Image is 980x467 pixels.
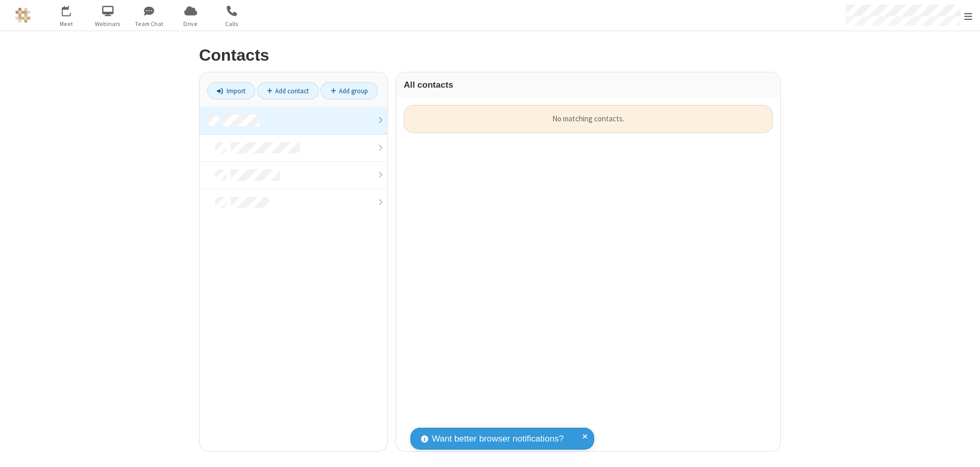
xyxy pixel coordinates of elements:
[321,82,378,99] a: Add group
[257,82,319,99] a: Add contact
[213,19,251,29] span: Calls
[130,19,168,29] span: Team Chat
[404,80,773,90] h3: All contacts
[47,19,86,29] span: Meet
[15,8,31,23] img: QA Selenium DO NOT DELETE OR CHANGE
[199,46,781,64] h2: Contacts
[171,19,210,29] span: Drive
[207,82,255,99] a: Import
[404,105,773,133] div: No matching contacts.
[432,432,563,446] span: Want better browser notifications?
[69,6,76,13] div: 9
[89,19,127,29] span: Webinars
[396,97,780,451] div: grid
